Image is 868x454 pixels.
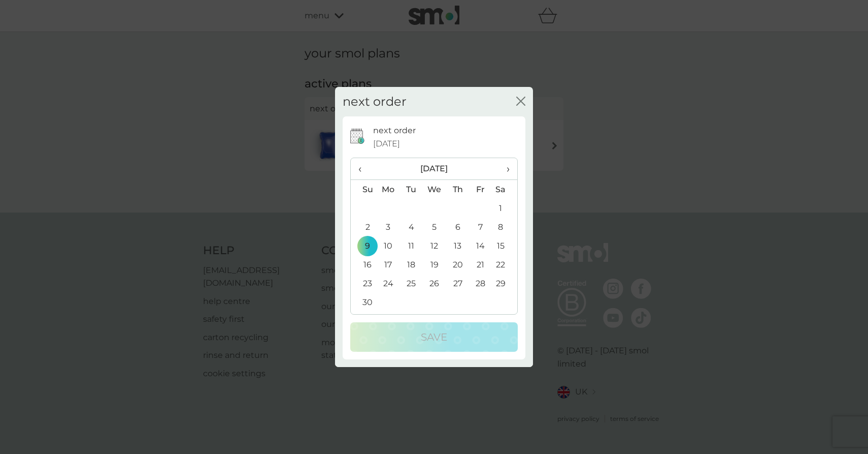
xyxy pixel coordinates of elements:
[373,124,416,137] p: next order
[423,255,446,274] td: 19
[499,158,510,179] span: ›
[400,255,423,274] td: 18
[492,255,517,274] td: 22
[400,274,423,293] td: 25
[446,255,469,274] td: 20
[492,199,517,218] td: 1
[343,95,407,109] h2: next order
[377,180,400,199] th: Mo
[400,218,423,236] td: 4
[423,236,446,255] td: 12
[358,158,369,179] span: ‹
[446,180,469,199] th: Th
[351,274,377,293] td: 23
[446,236,469,255] td: 13
[350,322,518,352] button: Save
[351,293,377,312] td: 30
[400,180,423,199] th: Tu
[446,218,469,236] td: 6
[492,218,517,236] td: 8
[423,218,446,236] td: 5
[492,274,517,293] td: 29
[469,236,492,255] td: 14
[492,180,517,199] th: Sa
[400,236,423,255] td: 11
[351,218,377,236] td: 2
[469,274,492,293] td: 28
[351,236,377,255] td: 9
[469,218,492,236] td: 7
[516,97,525,107] button: close
[423,274,446,293] td: 26
[469,255,492,274] td: 21
[377,274,400,293] td: 24
[492,236,517,255] td: 15
[373,137,400,150] span: [DATE]
[377,158,492,180] th: [DATE]
[469,180,492,199] th: Fr
[351,180,377,199] th: Su
[446,274,469,293] td: 27
[421,329,447,345] p: Save
[423,180,446,199] th: We
[377,255,400,274] td: 17
[377,236,400,255] td: 10
[377,218,400,236] td: 3
[351,255,377,274] td: 16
